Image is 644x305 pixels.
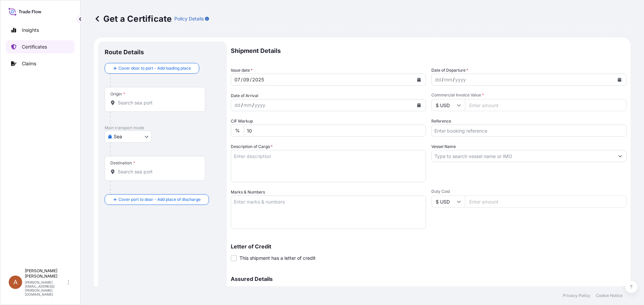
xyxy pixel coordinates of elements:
span: Issue date [231,67,253,74]
span: Date of Arrival [231,92,258,99]
span: Commercial Invoice Value [431,92,627,98]
input: Enter amount [465,196,627,208]
input: Enter percentage between 0 and 10% [244,125,426,137]
span: Sea [114,133,122,140]
p: Main transport mode [105,125,220,131]
p: Route Details [105,48,144,56]
label: CIF Markup [231,118,253,125]
a: Insights [6,23,75,37]
button: Cover port to door - Add place of discharge [105,194,209,205]
div: / [241,101,243,109]
p: Certificates [22,44,47,50]
div: day, [434,76,442,84]
div: Origin [110,91,125,97]
a: Certificates [6,40,75,54]
div: day, [234,76,241,84]
span: This shipment has a letter of credit [239,255,316,261]
span: A [13,279,17,286]
span: Cover door to port - Add loading place [118,65,191,72]
input: Enter amount [465,99,627,111]
div: month, [243,76,250,84]
div: year, [252,76,265,84]
p: Get a Certificate [94,13,172,24]
button: Show suggestions [614,150,626,162]
label: Vessel Name [431,143,456,150]
input: Destination [118,168,197,175]
input: Type to search vessel name or IMO [432,150,614,162]
span: Duty Cost [431,189,627,194]
p: Shipment Details [231,42,627,60]
p: [PERSON_NAME] [PERSON_NAME] [25,268,66,279]
p: Policy Details [174,15,204,22]
input: Origin [118,99,197,106]
button: Select transport [105,131,152,143]
div: / [453,76,454,84]
p: Letter of Credit [231,244,627,249]
span: Date of Departure [431,67,468,74]
div: % [231,125,244,137]
p: Claims [22,60,36,67]
button: Calendar [614,74,625,85]
input: Enter booking reference [431,125,627,137]
p: Insights [22,27,39,33]
label: Description of Cargo [231,143,273,150]
div: month, [443,76,453,84]
a: Claims [6,57,75,70]
button: Cover door to port - Add loading place [105,63,199,74]
div: month, [243,101,252,109]
div: / [252,101,254,109]
a: Privacy Policy [563,293,590,298]
label: Reference [431,118,451,125]
div: year, [454,76,467,84]
div: Destination [110,160,135,166]
div: / [442,76,443,84]
div: year, [254,101,266,109]
p: Assured Details [231,276,627,282]
a: Cookie Notice [596,293,623,298]
div: day, [234,101,241,109]
div: / [241,76,243,84]
label: Marks & Numbers [231,189,265,196]
button: Calendar [414,74,424,85]
div: / [250,76,252,84]
button: Calendar [414,100,424,110]
span: Cover port to door - Add place of discharge [118,196,201,203]
p: [PERSON_NAME][EMAIL_ADDRESS][PERSON_NAME][DOMAIN_NAME] [25,280,66,296]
